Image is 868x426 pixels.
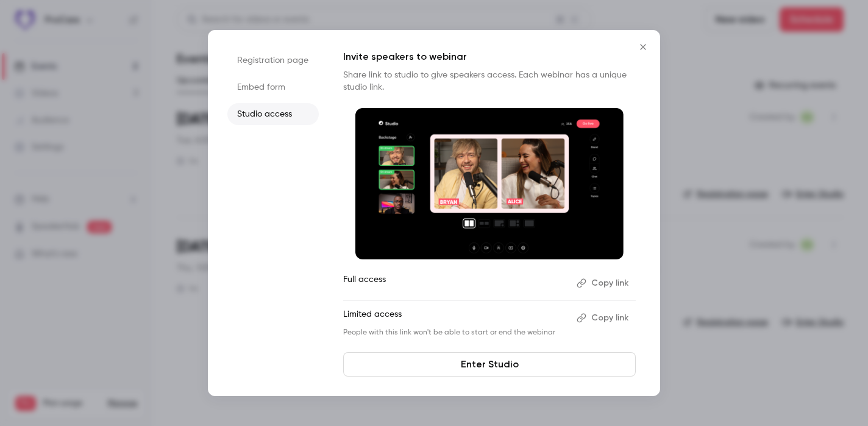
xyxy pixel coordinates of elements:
img: Invite speakers to webinar [355,108,624,259]
p: People with this link won't be able to start or end the webinar [343,328,567,338]
a: Enter Studio [343,352,636,377]
p: Invite speakers to webinar [343,49,636,64]
button: Copy link [572,308,636,328]
button: Close [631,35,655,59]
p: Full access [343,273,567,293]
p: Limited access [343,308,567,328]
p: Share link to studio to give speakers access. Each webinar has a unique studio link. [343,69,636,93]
li: Studio access [227,103,319,125]
button: Copy link [572,273,636,293]
li: Registration page [227,49,319,71]
li: Embed form [227,76,319,98]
